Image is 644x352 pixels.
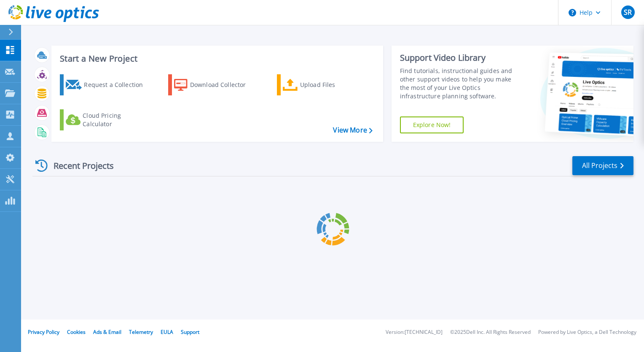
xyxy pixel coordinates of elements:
[60,74,154,95] a: Request a Collection
[60,109,154,130] a: Cloud Pricing Calculator
[300,76,368,93] div: Upload Files
[161,328,173,336] a: EULA
[624,9,632,16] span: SR
[181,328,199,336] a: Support
[129,328,153,336] a: Telemetry
[333,126,372,134] a: View More
[32,155,125,176] div: Recent Projects
[400,67,521,100] div: Find tutorials, instructional guides and other support videos to help you make the most of your L...
[84,76,151,93] div: Request a Collection
[400,116,464,133] a: Explore Now!
[67,328,86,336] a: Cookies
[538,330,636,335] li: Powered by Live Optics, a Dell Technology
[450,330,531,335] li: © 2025 Dell Inc. All Rights Reserved
[28,328,59,336] a: Privacy Policy
[572,156,633,175] a: All Projects
[400,52,521,63] div: Support Video Library
[60,54,372,63] h3: Start a New Project
[168,74,262,95] a: Download Collector
[277,74,371,95] a: Upload Files
[93,328,121,336] a: Ads & Email
[190,76,258,93] div: Download Collector
[386,330,443,335] li: Version: [TECHNICAL_ID]
[83,111,150,128] div: Cloud Pricing Calculator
